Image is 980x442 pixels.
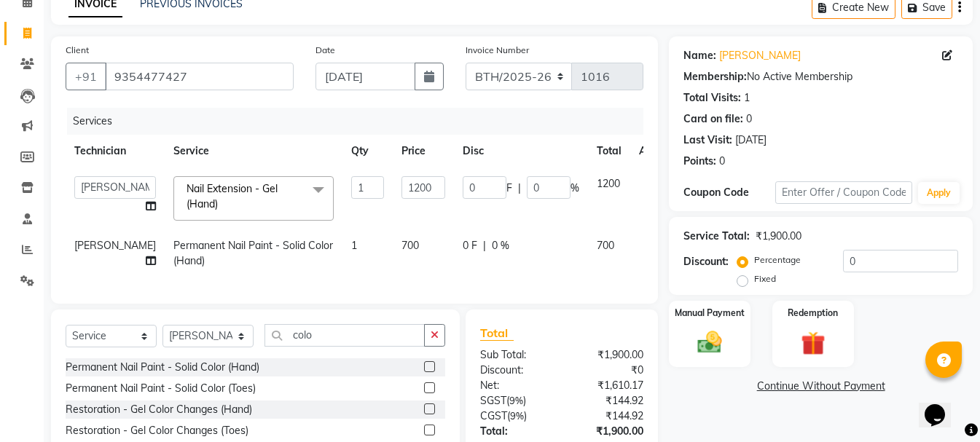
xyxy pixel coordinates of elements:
div: [DATE] [735,133,767,148]
label: Manual Payment [675,307,745,320]
iframe: chat widget [919,384,965,427]
span: 1 [351,239,357,252]
div: ₹1,900.00 [756,229,801,244]
div: Name: [683,48,716,63]
button: +91 [66,63,106,90]
label: Date [315,44,335,57]
div: Discount: [683,254,729,269]
span: SGST [480,394,506,407]
div: ( ) [469,393,562,409]
div: 1 [744,90,750,106]
div: Restoration - Gel Color Changes (Hand) [66,402,252,417]
input: Enter Offer / Coupon Code [775,181,912,204]
th: Action [630,135,678,167]
div: ₹1,610.17 [562,378,654,393]
div: Last Visit: [683,133,732,148]
span: | [483,238,486,253]
div: ₹0 [562,363,654,378]
span: Nail Extension - Gel (Hand) [187,182,278,210]
span: % [571,181,579,196]
span: [PERSON_NAME] [74,239,156,252]
div: Discount: [469,363,562,378]
label: Client [66,44,89,57]
span: Total [480,325,514,341]
div: ( ) [469,409,562,424]
span: F [506,181,512,196]
img: _gift.svg [793,328,833,358]
span: 700 [597,239,614,252]
span: 0 F [463,238,477,253]
div: Card on file: [683,111,743,127]
input: Search by Name/Mobile/Email/Code [105,63,294,90]
button: Apply [918,182,960,204]
span: CGST [480,409,507,422]
span: 9% [509,395,523,406]
th: Total [588,135,630,167]
div: Total Visits: [683,90,741,106]
label: Redemption [788,307,838,320]
div: Sub Total: [469,347,562,363]
div: Restoration - Gel Color Changes (Toes) [66,423,248,438]
label: Invoice Number [466,44,529,57]
div: ₹1,900.00 [562,424,654,439]
div: Coupon Code [683,185,775,200]
div: Services [67,108,654,135]
input: Search or Scan [264,324,425,347]
div: ₹144.92 [562,393,654,409]
div: ₹1,900.00 [562,347,654,363]
th: Qty [342,135,393,167]
div: Points: [683,154,716,169]
span: 0 % [492,238,509,253]
a: x [218,197,224,210]
div: 0 [746,111,752,127]
div: Total: [469,424,562,439]
label: Percentage [754,253,801,267]
span: 1200 [597,177,620,190]
span: Permanent Nail Paint - Solid Color (Hand) [173,239,333,267]
th: Service [165,135,342,167]
label: Fixed [754,272,776,285]
th: Price [393,135,454,167]
span: 9% [510,410,524,422]
div: No Active Membership [683,69,958,84]
span: 700 [401,239,419,252]
div: ₹144.92 [562,409,654,424]
div: Net: [469,378,562,393]
a: Continue Without Payment [672,379,970,394]
span: | [518,181,521,196]
div: Service Total: [683,229,750,244]
img: _cash.svg [690,328,729,356]
div: Permanent Nail Paint - Solid Color (Hand) [66,360,259,375]
th: Disc [454,135,588,167]
div: Permanent Nail Paint - Solid Color (Toes) [66,381,256,396]
th: Technician [66,135,165,167]
div: 0 [719,154,725,169]
a: [PERSON_NAME] [719,48,801,63]
div: Membership: [683,69,747,84]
